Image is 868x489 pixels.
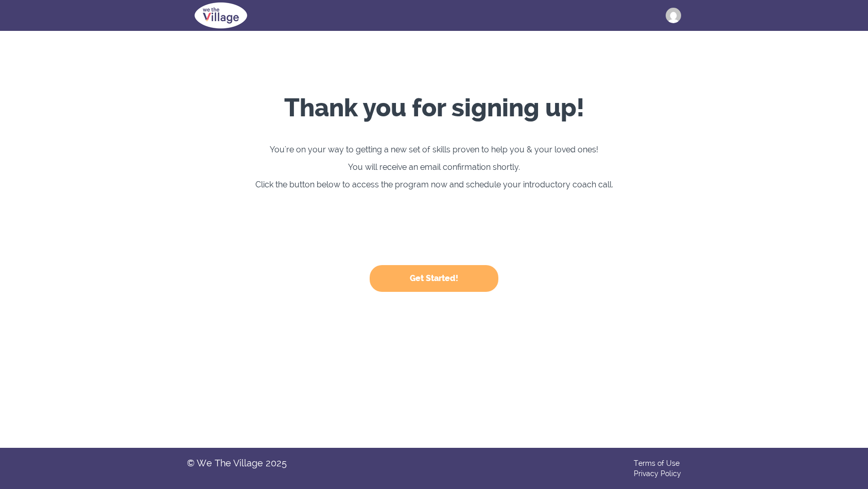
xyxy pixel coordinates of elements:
[187,458,287,468] li: © We The Village 2025
[370,265,498,292] button: Get Started!
[241,144,627,156] p: You're on your way to getting a new set of skills proven to help you & your loved ones!
[241,161,627,173] p: You will receive an email confirmation shortly.
[284,93,584,122] strong: Thank you for signing up!
[241,179,627,191] p: Click the button below to access the program now and schedule your introductory coach call.
[634,469,681,478] a: Privacy Policy
[666,8,681,23] img: atthome@ptd.net
[370,276,498,282] a: Get Started!
[634,459,680,467] a: Terms of Use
